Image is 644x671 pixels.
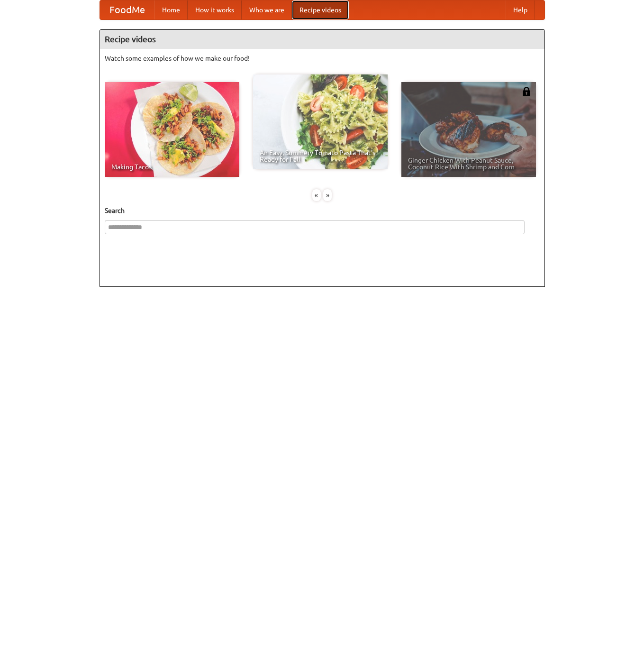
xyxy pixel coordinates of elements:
p: Watch some examples of how we make our food! [105,54,540,63]
div: » [323,189,332,201]
span: Making Tacos [111,164,233,170]
img: 483408.png [522,87,531,96]
h5: Search [105,206,540,215]
h4: Recipe videos [100,30,544,49]
div: « [312,189,321,201]
a: An Easy, Summery Tomato Pasta That's Ready for Fall [253,74,388,169]
a: Home [154,0,188,19]
a: Recipe videos [292,0,349,19]
a: How it works [188,0,242,19]
a: FoodMe [100,0,154,19]
a: Help [506,0,535,19]
span: An Easy, Summery Tomato Pasta That's Ready for Fall [260,149,381,163]
a: Who we are [242,0,292,19]
a: Making Tacos [105,82,239,177]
